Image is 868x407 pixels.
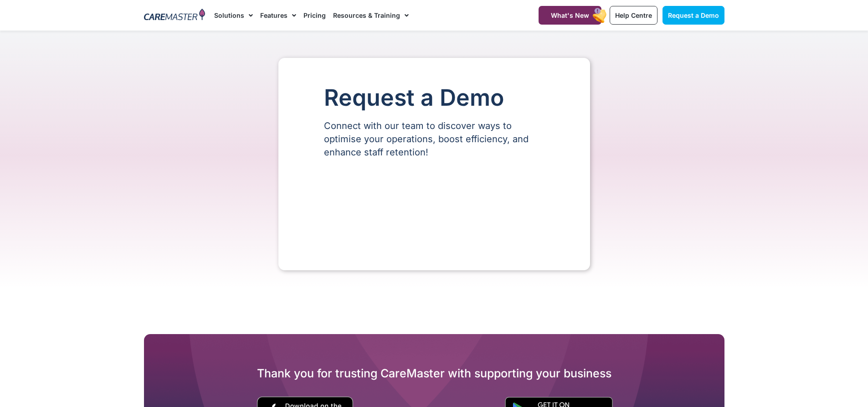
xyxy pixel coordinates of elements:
p: Connect with our team to discover ways to optimise your operations, boost efficiency, and enhance... [324,119,544,159]
a: Help Centre [610,6,657,25]
img: CareMaster Logo [144,9,205,22]
a: What's New [539,6,601,25]
iframe: Form 0 [324,175,544,243]
span: Help Centre [615,11,652,19]
h1: Request a Demo [324,85,544,110]
span: Request a Demo [668,11,719,19]
span: What's New [551,11,589,19]
h2: Thank you for trusting CareMaster with supporting your business [144,366,724,381]
a: Request a Demo [663,6,724,25]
